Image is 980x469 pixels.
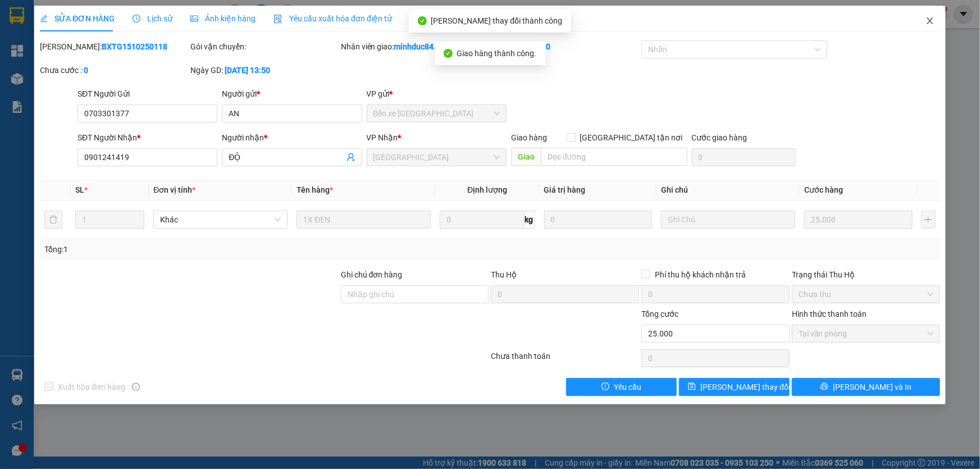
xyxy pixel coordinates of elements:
span: kg [524,211,535,229]
b: 0 [84,66,88,75]
b: minhduc84.tlt [394,42,444,51]
span: edit [40,15,48,22]
div: [GEOGRAPHIC_DATA] [6,80,250,110]
span: Đơn vị tính [153,185,195,194]
span: Giao hàng [511,133,547,142]
span: Ảnh kiện hàng [190,14,256,23]
button: printer[PERSON_NAME] và In [792,378,940,396]
input: Dọc đường [541,148,687,166]
span: [PERSON_NAME] thay đổi thành công [431,16,563,25]
input: Ghi Chú [661,211,795,229]
span: SỬA ĐƠN HÀNG [40,14,115,23]
b: BXTG1510250118 [102,42,167,51]
span: SL [75,185,84,194]
span: Khác [160,211,281,228]
button: plus [922,211,936,229]
span: clock-circle [133,15,140,22]
input: Cước giao hàng [692,148,796,166]
div: Chưa cước : [40,64,188,76]
span: user-add [347,153,355,162]
span: Lịch sử [133,14,172,23]
span: picture [190,15,198,22]
span: Sài Gòn [373,149,500,166]
span: Bến xe Tiền Giang [373,105,500,122]
span: Xuất hóa đơn hàng [53,381,130,393]
input: 0 [804,211,913,229]
button: save[PERSON_NAME] thay đổi [679,378,790,396]
b: [DATE] 13:50 [225,66,270,75]
label: Cước giao hàng [692,133,747,142]
span: Giao [511,148,541,166]
input: 0 [544,211,653,229]
button: delete [44,211,62,229]
label: Ghi chú đơn hàng [341,270,403,279]
text: SGTLT1510250010 [52,53,204,73]
img: icon [274,15,282,24]
div: Nhân viên giao: [341,40,489,53]
th: Ghi chú [657,179,800,201]
div: Người gửi [222,88,362,100]
span: info-circle [132,383,140,391]
span: Định lượng [467,185,507,194]
input: VD: Bàn, Ghế [297,211,431,229]
span: [PERSON_NAME] thay đổi [700,381,790,393]
div: Cước rồi : [491,40,639,53]
span: exclamation-circle [601,383,609,391]
span: Tại văn phòng [799,325,933,342]
span: check-circle [418,16,427,25]
span: save [688,383,696,391]
input: Ghi chú đơn hàng [341,285,489,303]
span: [GEOGRAPHIC_DATA] tận nơi [576,131,687,144]
div: Người nhận [222,131,362,144]
span: Yêu cầu xuất hóa đơn điện tử [274,14,392,23]
span: Tên hàng [297,185,333,194]
div: [PERSON_NAME]: [40,40,188,53]
div: SĐT Người Gửi [78,88,217,100]
span: Cước hàng [804,185,843,194]
span: printer [821,383,828,391]
label: Hình thức thanh toán [792,309,867,318]
span: Giao hàng thành công. [457,49,537,58]
div: Ngày GD: [190,64,339,76]
span: Tổng cước [641,309,678,318]
span: close [926,16,935,25]
span: [PERSON_NAME] và In [833,381,911,393]
span: Yêu cầu [614,381,641,393]
div: VP gửi [367,88,507,100]
button: Close [914,6,946,37]
span: Phí thu hộ khách nhận trả [650,268,750,281]
div: Gói vận chuyển: [190,40,339,53]
span: VP Nhận [367,133,398,142]
span: Thu Hộ [491,270,517,279]
span: Giá trị hàng [544,185,586,194]
div: Chưa thanh toán [490,350,641,370]
div: Trạng thái Thu Hộ [792,268,940,281]
span: Chưa thu [799,286,933,303]
button: exclamation-circleYêu cầu [566,378,677,396]
span: check-circle [444,49,453,58]
div: Tổng: 1 [44,243,379,256]
div: SĐT Người Nhận [78,131,217,144]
